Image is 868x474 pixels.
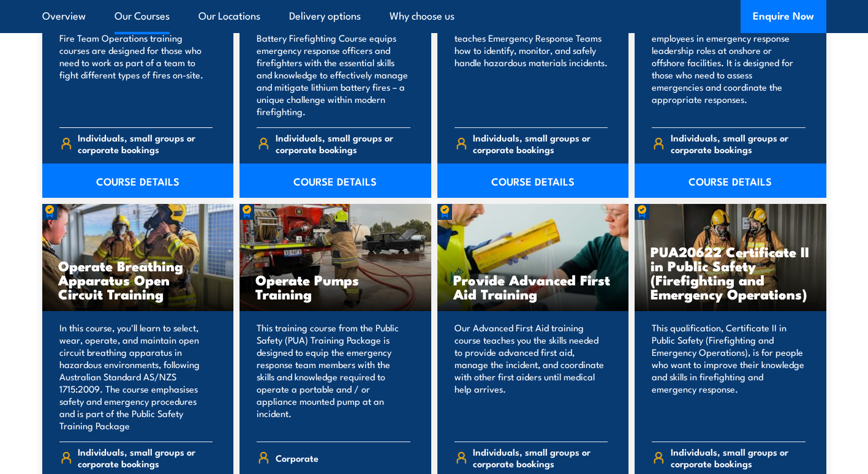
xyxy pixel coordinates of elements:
a: COURSE DETAILS [42,164,234,198]
p: Our HAZMAT Response course teaches Emergency Response Teams how to identify, monitor, and safely ... [455,20,608,118]
p: Our Future Energies & Lithium Battery Firefighting Course equips emergency response officers and ... [257,20,410,118]
p: Our Advanced First Aid training course teaches you the skills needed to provide advanced first ai... [455,322,608,432]
span: Individuals, small groups or corporate bookings [78,446,213,469]
span: Corporate [276,448,319,467]
h3: Operate Breathing Apparatus Open Circuit Training [58,258,218,301]
span: Individuals, small groups or corporate bookings [671,446,806,469]
span: Individuals, small groups or corporate bookings [473,446,608,469]
span: Individuals, small groups or corporate bookings [276,132,410,155]
h3: PUA20622 Certificate II in Public Safety (Firefighting and Emergency Operations) [651,244,810,301]
span: Individuals, small groups or corporate bookings [671,132,806,155]
p: Our nationally accredited Conduct Fire Team Operations training courses are designed for those wh... [59,20,213,118]
a: COURSE DETAILS [437,164,629,198]
a: COURSE DETAILS [240,164,431,198]
span: Individuals, small groups or corporate bookings [473,132,608,155]
h3: Operate Pumps Training [255,273,415,301]
span: Individuals, small groups or corporate bookings [78,132,213,155]
h3: Provide Advanced First Aid Training [453,273,613,301]
p: This training program is for employees in emergency response leadership roles at onshore or offsh... [652,20,806,118]
p: In this course, you'll learn to select, wear, operate, and maintain open circuit breathing appara... [59,322,213,432]
p: This training course from the Public Safety (PUA) Training Package is designed to equip the emerg... [257,322,410,432]
a: COURSE DETAILS [635,164,826,198]
p: This qualification, Certificate II in Public Safety (Firefighting and Emergency Operations), is f... [652,322,806,432]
